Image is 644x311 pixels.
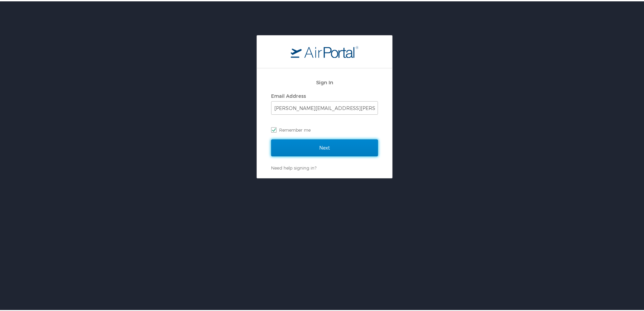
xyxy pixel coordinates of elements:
input: Next [271,138,378,155]
h2: Sign In [271,77,378,85]
a: Need help signing in? [271,164,316,169]
label: Remember me [271,124,378,134]
label: Email Address [271,92,306,97]
img: logo [291,44,358,57]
